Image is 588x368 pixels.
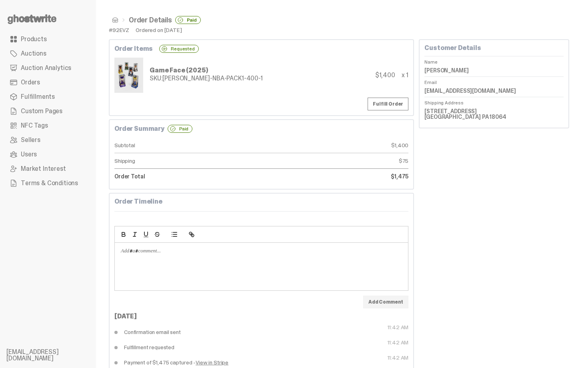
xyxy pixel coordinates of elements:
[152,230,163,239] button: strike
[140,230,152,239] button: underline
[424,76,564,85] dt: Email
[169,230,180,239] button: list: bullet
[21,36,47,42] span: Products
[262,138,409,153] dd: $1,400
[262,169,409,184] dd: $1,475
[114,340,262,355] dd: Fulfillment requested
[150,74,162,82] span: SKU:
[114,169,262,184] dt: Order Total
[118,16,201,24] li: Order Details
[129,230,140,239] button: italic
[6,133,90,147] a: Sellers
[114,313,408,320] div: [DATE]
[114,46,153,52] b: Order Items
[21,79,40,86] span: Orders
[424,105,564,123] dd: [STREET_ADDRESS] [GEOGRAPHIC_DATA] PA 18064
[6,176,90,190] a: Terms & Conditions
[6,162,90,176] a: Market Interest
[114,138,262,153] dt: Subtotal
[21,94,55,100] span: Fulfillments
[150,75,263,82] div: [PERSON_NAME]-NBA-PACK1-400-1
[6,147,90,162] a: Users
[424,97,564,105] dt: Shipping Address
[114,324,262,340] dd: Confirmation email sent
[6,32,90,46] a: Products
[262,324,409,340] dt: 11:42 AM
[6,90,90,104] a: Fulfillments
[21,65,71,71] span: Auction Analytics
[175,16,201,24] div: Paid
[114,197,162,206] b: Order Timeline
[262,340,409,355] dt: 11:42 AM
[6,118,90,133] a: NFC Tags
[424,44,481,52] b: Customer Details
[6,61,90,75] a: Auction Analytics
[363,296,408,308] button: Add Comment
[109,27,129,33] div: #92EVZ
[424,85,564,97] dd: [EMAIL_ADDRESS][DOMAIN_NAME]
[196,360,228,365] a: View in Stripe
[21,151,37,158] span: Users
[21,137,40,143] span: Sellers
[6,75,90,90] a: Orders
[6,104,90,118] a: Custom Pages
[21,122,48,129] span: NFC Tags
[368,98,408,110] a: Fulfill Order
[186,230,197,239] button: link
[118,230,129,239] button: bold
[159,45,199,53] div: Requested
[424,56,564,64] dt: Name
[116,59,142,91] img: NBA-400-HG-Main.png
[262,153,409,169] dd: $75
[136,27,182,33] div: Ordered on [DATE]
[6,46,90,61] a: Auctions
[150,67,263,74] div: Game Face (2025)
[424,64,564,76] dd: [PERSON_NAME]
[402,72,409,78] div: x 1
[375,72,395,78] div: $1,400
[6,349,102,362] li: [EMAIL_ADDRESS][DOMAIN_NAME]
[21,180,78,186] span: Terms & Conditions
[168,125,192,133] div: Paid
[114,153,262,169] dt: Shipping
[21,50,46,57] span: Auctions
[21,166,66,172] span: Market Interest
[114,126,164,132] b: Order Summary
[21,108,62,114] span: Custom Pages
